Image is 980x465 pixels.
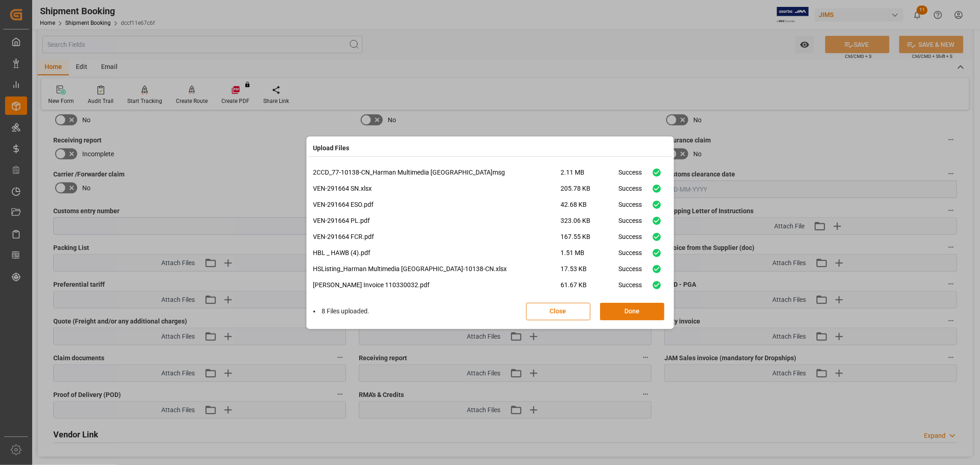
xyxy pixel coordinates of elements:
[313,280,561,290] p: [PERSON_NAME] Invoice 110330032.pdf
[561,232,619,248] span: 167.55 KB
[619,232,642,248] div: Success
[619,264,642,280] div: Success
[561,248,619,264] span: 1.51 MB
[313,306,370,316] li: 8 Files uploaded.
[619,200,642,216] div: Success
[561,280,619,296] span: 61.67 KB
[600,303,664,320] button: Done
[561,184,619,200] span: 205.78 KB
[313,184,561,193] p: VEN-291664 SN.xlsx
[313,216,561,226] p: VEN-291664 PL.pdf
[313,232,561,242] p: VEN-291664 FCR.pdf
[313,168,561,177] p: 2CCD_77-10138-CN_Harman Multimedia [GEOGRAPHIC_DATA]msg
[313,143,350,153] h4: Upload Files
[561,168,619,184] span: 2.11 MB
[619,216,642,232] div: Success
[619,184,642,200] div: Success
[619,280,642,296] div: Success
[561,264,619,280] span: 17.53 KB
[561,216,619,232] span: 323.06 KB
[619,168,642,184] div: Success
[619,248,642,264] div: Success
[313,200,561,210] p: VEN-291664 ESO.pdf
[313,248,561,258] p: HBL _ HAWB (4).pdf
[561,200,619,216] span: 42.68 KB
[313,264,561,274] p: HSListing_Harman Multimedia [GEOGRAPHIC_DATA]-10138-CN.xlsx
[526,303,590,320] button: Close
